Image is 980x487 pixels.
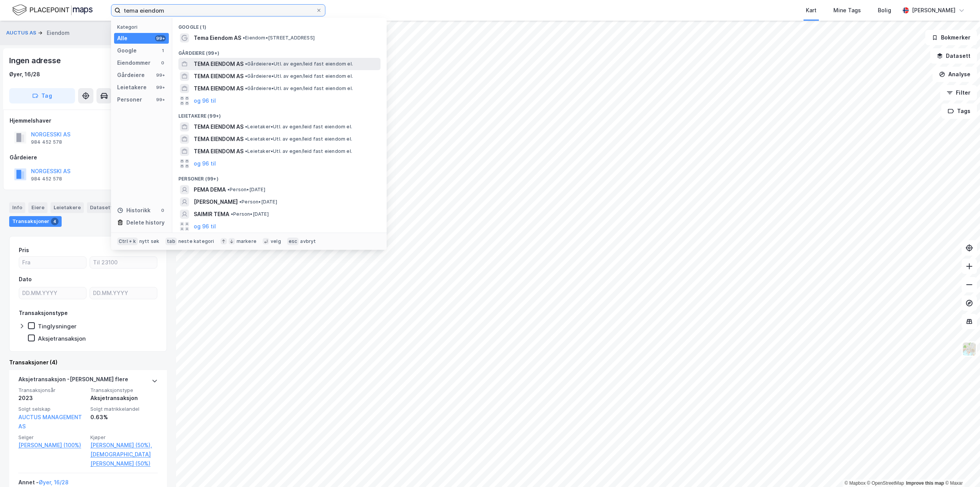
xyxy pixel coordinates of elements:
div: markere [237,238,256,244]
div: Pris [19,246,29,255]
span: Kjøper [90,434,158,441]
div: Leietakere [51,202,84,213]
div: Eiere [28,202,47,213]
a: Mapbox [844,480,866,486]
span: • [245,73,247,79]
span: Person • [DATE] [227,187,265,193]
button: Bokmerker [925,30,977,45]
div: Eiendom [47,28,70,38]
div: Aksjetransaksjon - [PERSON_NAME] flere [18,375,128,387]
img: logo.f888ab2527a4732fd821a326f86c7f29.svg [12,3,93,17]
button: og 96 til [194,159,216,168]
div: Gårdeiere (99+) [172,44,387,58]
span: • [245,124,247,130]
div: 4 [51,218,59,225]
input: DD.MM.YYYY [90,287,157,299]
div: Google [117,46,137,55]
button: Filter [940,85,977,100]
span: Person • [DATE] [239,199,277,205]
span: PEMA DEMA [194,185,226,194]
input: Søk på adresse, matrikkel, gårdeiere, leietakere eller personer [121,5,316,16]
button: Datasett [930,48,977,64]
div: Leietakere (99+) [172,107,387,121]
div: Dato [19,275,32,284]
div: 984 452 578 [31,176,62,182]
span: TEMA EIENDOM AS [194,122,243,131]
div: avbryt [300,238,316,244]
div: Ingen adresse [9,54,62,67]
div: Historikk [117,206,150,215]
div: [PERSON_NAME] [912,6,955,15]
div: Info [9,202,25,213]
span: Solgt selskap [18,406,86,412]
span: Person • [DATE] [231,211,269,217]
div: Gårdeiere [117,71,145,80]
input: DD.MM.YYYY [19,287,86,299]
a: Øyer, 16/28 [39,479,69,485]
div: velg [271,238,281,244]
div: Transaksjoner (4) [9,358,167,367]
span: • [243,35,245,41]
div: Bolig [878,6,891,15]
a: [PERSON_NAME] (50%), [90,441,158,450]
button: Tag [9,88,75,103]
img: Z [962,342,977,356]
button: og 96 til [194,222,216,231]
span: Selger [18,434,86,441]
div: Ctrl + k [117,238,138,245]
div: Transaksjonstype [19,308,68,318]
div: Chat Widget [942,450,980,487]
span: TEMA EIENDOM AS [194,84,243,93]
span: • [245,148,247,154]
div: Google (1) [172,18,387,32]
span: TEMA EIENDOM AS [194,147,243,156]
div: Kart [806,6,817,15]
span: • [245,61,247,67]
div: Leietakere [117,83,147,92]
div: Personer (99+) [172,170,387,184]
span: Tema Eiendom AS [194,33,241,43]
span: TEMA EIENDOM AS [194,72,243,81]
div: Tinglysninger [38,323,77,330]
span: • [245,85,247,91]
div: 0 [160,207,166,213]
div: Datasett [87,202,116,213]
div: nytt søk [139,238,160,244]
div: tab [165,238,177,245]
a: [DEMOGRAPHIC_DATA][PERSON_NAME] (50%) [90,450,158,468]
span: TEMA EIENDOM AS [194,59,243,69]
div: 99+ [155,35,166,41]
div: Eiendommer [117,58,150,67]
button: Tags [941,103,977,119]
div: Øyer, 16/28 [9,70,40,79]
div: Gårdeiere [10,153,167,162]
div: 99+ [155,97,166,103]
div: Aksjetransaksjon [90,394,158,403]
span: Gårdeiere • Utl. av egen/leid fast eiendom el. [245,61,353,67]
span: Transaksjonstype [90,387,158,394]
div: Alle [117,34,127,43]
div: 0 [160,60,166,66]
span: • [227,187,230,192]
div: neste kategori [178,238,214,244]
span: Gårdeiere • Utl. av egen/leid fast eiendom el. [245,85,353,92]
div: Personer [117,95,142,104]
div: Kategori [117,24,169,30]
div: Hjemmelshaver [10,116,167,125]
input: Til 23100 [90,257,157,268]
div: Delete history [126,218,165,227]
a: [PERSON_NAME] (100%) [18,441,86,450]
input: Fra [19,257,86,268]
span: [PERSON_NAME] [194,197,238,207]
span: TEMA EIENDOM AS [194,134,243,144]
span: Gårdeiere • Utl. av egen/leid fast eiendom el. [245,73,353,79]
span: Leietaker • Utl. av egen/leid fast eiendom el. [245,124,352,130]
div: Transaksjoner [9,216,62,227]
div: 99+ [155,84,166,90]
button: Analyse [933,67,977,82]
button: og 96 til [194,96,216,105]
div: Mine Tags [833,6,861,15]
a: OpenStreetMap [867,480,904,486]
span: Eiendom • [STREET_ADDRESS] [243,35,315,41]
div: esc [287,238,299,245]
